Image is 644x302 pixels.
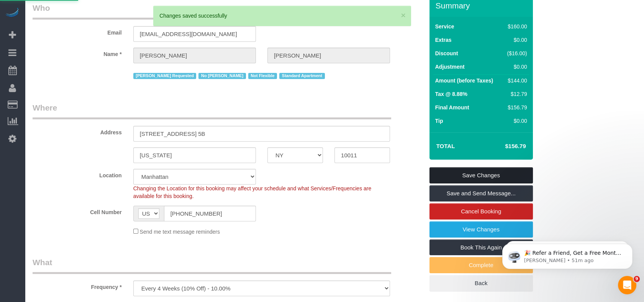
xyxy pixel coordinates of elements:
legend: Who [33,2,391,20]
a: Save Changes [429,167,533,183]
strong: Total [436,143,455,149]
label: Location [27,169,128,179]
legend: What [33,257,391,274]
input: First Name [133,48,256,63]
input: Zip Code [334,147,390,163]
div: Changes saved successfully [159,12,405,20]
input: Email [133,26,256,42]
label: Service [435,23,454,30]
a: View Changes [429,221,533,238]
label: Amount (before Taxes) [435,77,493,84]
label: Name * [27,48,128,58]
div: $0.00 [504,63,527,71]
span: [PERSON_NAME] Requested [133,73,197,79]
label: Address [27,126,128,136]
span: Changing the Location for this booking may affect your schedule and what Services/Frequencies are... [133,185,372,199]
img: Automaid Logo [5,8,20,18]
label: Extras [435,36,452,44]
p: Message from Ellie, sent 51m ago [33,30,132,36]
span: Send me text message reminders [140,229,220,235]
input: Last Name [267,48,390,63]
a: Save and Send Message... [429,185,533,201]
span: No [PERSON_NAME] [198,73,246,79]
div: $0.00 [504,36,527,44]
span: 9 [634,276,640,282]
h4: $156.79 [482,143,526,150]
div: $0.00 [504,117,527,125]
h3: Summary [436,1,529,10]
div: $12.79 [504,90,527,98]
div: $160.00 [504,23,527,30]
span: Standard Apartment [279,73,325,79]
label: Cell Number [27,206,128,216]
label: Adjustment [435,63,465,71]
span: 🎉 Refer a Friend, Get a Free Month! 🎉 Love Automaid? Share the love! When you refer a friend who ... [33,22,131,105]
input: Cell Number [164,206,256,221]
iframe: Intercom live chat [618,276,636,294]
a: Book This Again [429,239,533,256]
label: Tip [435,117,443,125]
label: Discount [435,50,458,57]
button: × [401,11,405,19]
div: ($16.00) [504,50,527,57]
label: Frequency * [27,281,128,291]
div: $144.00 [504,77,527,84]
legend: Where [33,102,391,119]
a: Cancel Booking [429,203,533,219]
div: $156.79 [504,104,527,111]
label: Tax @ 8.88% [435,90,467,98]
span: Not Flexible [248,73,277,79]
label: Email [27,26,128,36]
label: Final Amount [435,104,469,111]
a: Back [429,275,533,291]
input: City [133,147,256,163]
iframe: Intercom notifications message [491,228,644,281]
